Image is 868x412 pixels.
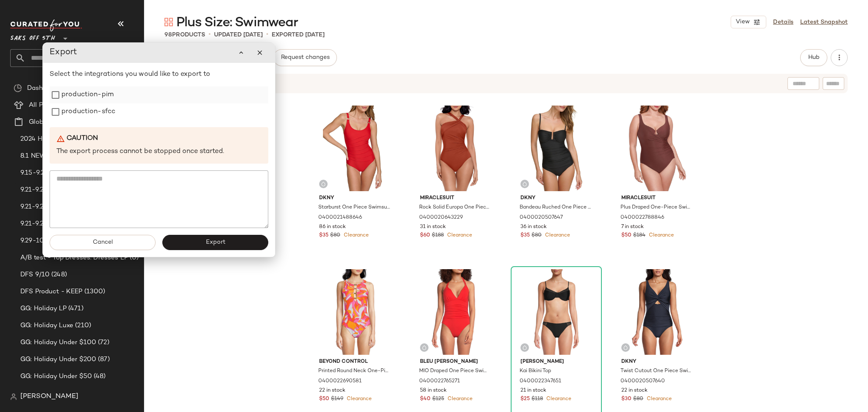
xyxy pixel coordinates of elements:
span: $118 [531,395,543,403]
span: Starburst One Piece Swimsuit [318,204,390,212]
span: (87) [96,355,110,365]
span: $188 [432,232,444,239]
img: svg%3e [10,393,17,400]
span: • [209,30,211,40]
span: 0400021488646 [318,214,362,222]
span: (0) [128,253,139,263]
span: 0400022765271 [419,378,460,385]
span: (248) [50,270,67,280]
span: $80 [633,395,643,403]
p: Select the integrations you would like to export to [50,70,268,80]
span: $35 [520,232,530,239]
span: Printed Round Neck One-Piece Swimsuit [318,367,390,375]
span: GG: Holiday Under $100 [20,338,96,348]
a: Details [773,18,793,27]
span: Plus Size: Swimwear [176,14,298,31]
img: svg%3e [14,84,22,92]
span: Rock Solid Europa One Piece Swimsuit [419,204,491,212]
span: 58 in stock [420,387,447,395]
img: 0400020507647_BLACK [514,106,599,191]
img: 0400022765271_TROPICALRED [413,269,498,355]
span: A/B test - Top Dresses: Dresses LP [20,253,128,263]
span: GG: Holiday Under $200 [20,355,96,365]
span: $80 [330,232,340,239]
span: 9.15-9.21 SVS Selling [20,168,85,178]
span: MIO Draped One Piece Swimsuit [419,367,491,375]
span: $149 [331,395,343,403]
span: Clearance [545,396,571,402]
span: $25 [520,395,530,403]
img: svg%3e [623,345,628,350]
span: $184 [633,232,645,239]
span: (48) [92,372,106,381]
img: 0400021488646_REALRED [312,106,398,191]
span: Global Clipboards [29,117,84,127]
span: 0400020507647 [520,214,563,222]
span: View [735,19,750,25]
span: 0400022690581 [318,378,362,385]
img: svg%3e [164,18,173,26]
span: 98 [164,32,172,38]
img: 0400022347651_BLACK [514,269,599,355]
img: svg%3e [522,345,527,350]
span: Export [205,239,225,246]
span: Clearance [445,233,472,238]
span: • [266,30,268,40]
span: Bleu [PERSON_NAME] [420,358,492,366]
img: 0400022788846 [615,106,700,191]
div: Products [164,31,205,39]
span: 31 in stock [420,223,446,231]
span: 9.21-9.27 Wedding Guest [20,219,96,229]
span: Plus Draped One-Piece Swimsuit [620,204,692,212]
span: $80 [531,232,542,239]
span: 9.21-9.27 Fall Trends [20,185,81,195]
span: (1300) [83,287,106,297]
span: 86 in stock [319,223,346,231]
span: GG: Holiday LP [20,304,67,314]
p: The export process cannot be stopped once started. [56,147,262,157]
span: $40 [420,395,431,403]
span: 7 in stock [621,223,644,231]
a: Latest Snapshot [800,18,848,27]
span: 0400020643229 [419,214,463,222]
span: (471) [67,304,83,314]
img: svg%3e [321,181,326,187]
img: 0400020507640_NAVYSHIMMER [615,269,700,355]
span: DFS 9/10 [20,270,50,280]
span: GG: Holiday Luxe [20,321,73,331]
span: $30 [621,395,632,403]
span: (72) [96,338,109,348]
span: Dkny [520,195,592,202]
span: Clearance [446,396,473,402]
span: Twist Cutout One Piece Swimsuit [620,367,692,375]
span: 22 in stock [319,387,345,395]
span: 9.29-10.3 AM Newness [20,236,91,246]
span: Dashboard [27,84,61,93]
span: Miraclesuit [420,195,492,202]
img: 0400022690581_PINKMULTI [312,269,398,355]
span: 0400020507640 [620,378,665,385]
span: Clearance [647,233,674,238]
button: Hub [800,49,827,66]
span: Clearance [342,233,369,238]
span: Clearance [645,396,672,402]
button: Request changes [273,49,337,66]
span: 21 in stock [520,387,546,395]
span: $50 [319,395,329,403]
span: Dkny [319,195,391,202]
span: All Products [29,100,67,110]
span: Kai Bikini Top [520,367,551,375]
span: 9.21-9.27 SVS Selling [20,202,84,212]
span: $50 [621,232,632,239]
img: svg%3e [522,181,527,187]
span: Dkny [621,358,693,366]
span: 0400022788846 [620,214,664,222]
span: $60 [420,232,430,239]
span: [PERSON_NAME] [20,392,78,402]
span: Request changes [281,54,330,61]
span: [PERSON_NAME] [520,358,592,366]
span: 2024 Holiday GG Best Sellers [20,134,112,144]
button: View [731,16,766,28]
span: Bandeau Ruched One Piece Swimsuit [520,204,591,212]
span: (210) [73,321,91,331]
